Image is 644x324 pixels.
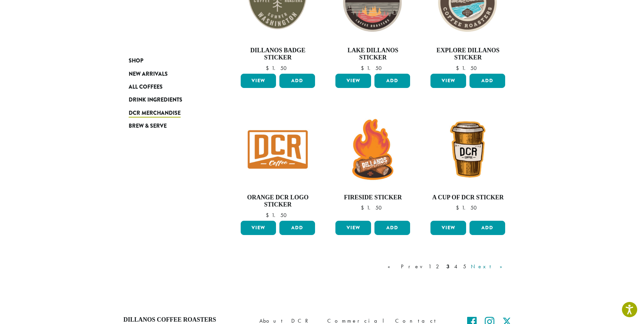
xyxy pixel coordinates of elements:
a: DCR Merchandise [129,107,210,120]
button: Add [374,221,410,235]
a: 4 [453,263,460,271]
span: $ [266,65,272,72]
img: Fireside-Sticker-300x300.jpg [334,110,412,188]
h4: Fireside Sticker [334,194,412,201]
h4: Dillanos Badge Sticker [239,47,317,61]
span: Drink Ingredients [129,96,182,104]
h4: Dillanos Coffee Roasters [124,316,249,324]
h4: Explore Dillanos Sticker [429,47,507,61]
a: All Coffees [129,80,210,93]
span: $ [361,204,367,211]
a: 2 [435,263,443,271]
a: View [430,221,466,235]
a: A Cup of DCR Sticker $1.50 [429,110,507,218]
a: New Arrivals [129,67,210,80]
a: Drink Ingredients [129,93,210,106]
a: Next » [470,263,509,271]
bdi: 1.50 [456,65,480,72]
button: Add [374,74,410,88]
span: $ [456,204,462,211]
a: Shop [129,54,210,67]
bdi: 1.50 [361,204,385,211]
a: 5 [462,263,467,271]
h4: Lake Dillanos Sticker [334,47,412,61]
span: $ [266,212,272,219]
a: View [241,74,276,88]
button: Add [279,221,315,235]
a: 3 [445,263,451,271]
button: Add [279,74,315,88]
a: Orange DCR Logo Sticker $1.50 [239,110,317,218]
h4: A Cup of DCR Sticker [429,194,507,201]
a: View [241,221,276,235]
a: View [335,221,371,235]
bdi: 1.50 [361,65,385,72]
img: Orange-DCR-Logo-Sticker-300x300.jpg [239,110,317,188]
bdi: 1.50 [266,65,290,72]
button: Add [470,74,505,88]
span: $ [456,65,462,72]
span: All Coffees [129,83,163,91]
span: $ [361,65,367,72]
span: DCR Merchandise [129,109,181,118]
img: A-Cup-of-DCR-Sticker-300x300.jpg [429,110,507,188]
a: View [430,74,466,88]
bdi: 1.50 [266,212,290,219]
a: 1 [427,263,433,271]
span: New Arrivals [129,70,168,78]
span: Brew & Serve [129,122,167,130]
button: Add [470,221,505,235]
a: Fireside Sticker $1.50 [334,110,412,218]
a: « Prev [386,263,425,271]
bdi: 1.50 [456,204,480,211]
span: Shop [129,57,143,65]
a: View [335,74,371,88]
h4: Orange DCR Logo Sticker [239,194,317,209]
a: Brew & Serve [129,120,210,132]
